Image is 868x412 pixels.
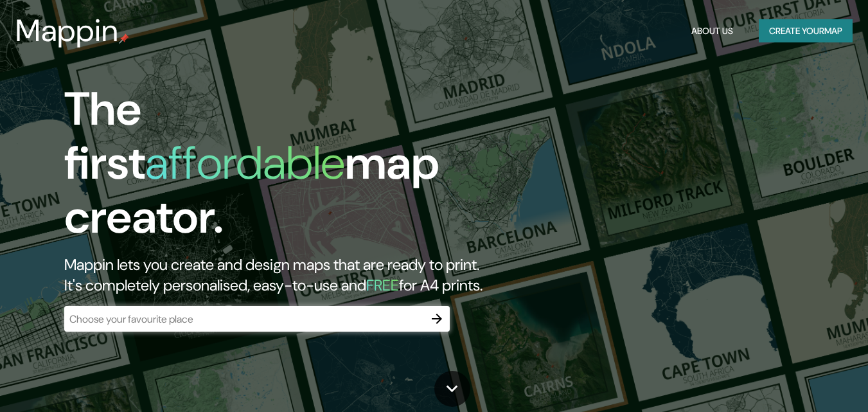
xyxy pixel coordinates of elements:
h2: Mappin lets you create and design maps that are ready to print. It's completely personalised, eas... [64,255,499,296]
h5: FREE [366,275,399,295]
h1: The first map creator. [64,82,499,255]
iframe: Help widget launcher [754,362,854,398]
h1: affordable [145,133,345,193]
img: mappin-pin [119,33,129,44]
button: Create yourmap [759,19,853,43]
button: About Us [686,19,738,43]
input: Choose your favourite place [64,312,424,327]
h3: Mappin [15,13,119,49]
